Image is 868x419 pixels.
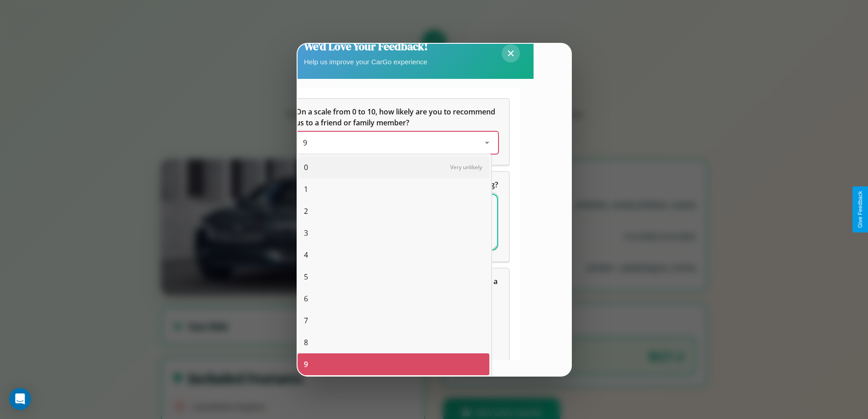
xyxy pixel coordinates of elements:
div: 0 [298,156,489,178]
span: 0 [304,162,308,173]
span: 7 [304,315,308,326]
span: On a scale from 0 to 10, how likely are you to recommend us to a friend or family member? [296,107,497,128]
h2: We'd Love Your Feedback! [304,39,428,54]
span: Which of the following features do you value the most in a vehicle? [296,276,499,297]
h5: On a scale from 0 to 10, how likely are you to recommend us to a friend or family member? [296,106,498,128]
div: 6 [298,288,489,310]
span: 4 [304,249,308,260]
span: 6 [304,293,308,304]
span: What can we do to make your experience more satisfying? [296,180,498,190]
div: 7 [298,310,489,331]
span: 9 [303,138,307,148]
p: Help us improve your CarGo experience [304,56,428,68]
div: Open Intercom Messenger [9,388,31,410]
span: 9 [304,359,308,370]
div: On a scale from 0 to 10, how likely are you to recommend us to a friend or family member? [285,99,509,165]
span: 1 [304,184,308,195]
div: 3 [298,222,489,244]
span: 8 [304,337,308,348]
div: 1 [298,178,489,200]
div: On a scale from 0 to 10, how likely are you to recommend us to a friend or family member? [296,132,498,154]
span: 3 [304,228,308,238]
div: Give Feedback [857,191,863,228]
div: 10 [298,375,489,397]
div: 4 [298,244,489,266]
div: 9 [298,353,489,375]
span: Very unlikely [450,163,482,171]
div: 2 [298,200,489,222]
div: 8 [298,331,489,353]
div: 5 [298,266,489,288]
span: 2 [304,206,308,217]
span: 5 [304,271,308,282]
